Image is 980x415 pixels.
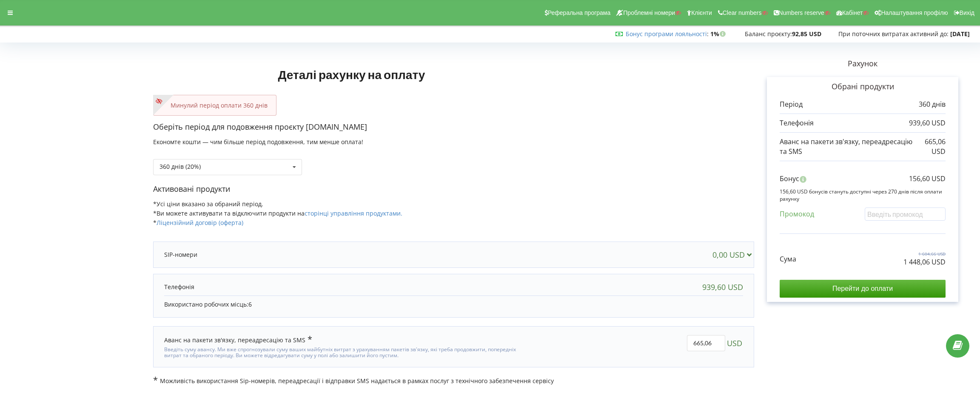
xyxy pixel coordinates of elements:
[903,251,946,257] p: 1 604,66 USD
[153,138,363,146] span: Економте кошти — чим більше період подовження, тим менше оплата!
[623,9,675,16] span: Проблемні номери
[248,300,252,308] span: 6
[792,30,821,38] strong: 92,85 USD
[153,209,402,217] span: *Ви можете активувати та відключити продукти на
[909,118,946,128] p: 939,60 USD
[780,99,803,109] p: Період
[914,137,946,156] p: 665,06 USD
[865,207,946,221] input: Введіть промокод
[780,118,814,128] p: Телефонія
[626,30,707,38] a: Бонус програми лояльності
[153,184,754,195] p: Активовані продукти
[723,9,762,16] span: Clear numbers
[164,283,194,291] p: Телефонія
[164,300,743,309] p: Використано робочих місць:
[153,54,550,95] h1: Деталі рахунку на оплату
[691,9,712,16] span: Клієнти
[548,9,611,16] span: Реферальна програма
[780,280,946,298] input: Перейти до оплати
[779,9,824,16] span: Numbers reserve
[919,99,946,109] p: 360 днів
[780,254,796,264] p: Сума
[153,122,754,133] p: Оберіть період для подовження проєкту [DOMAIN_NAME]
[780,209,814,219] p: Промокод
[164,250,197,259] p: SIP-номери
[960,9,974,16] span: Вихід
[153,200,263,208] span: *Усі ціни вказано за обраний період.
[153,376,754,385] p: Можливість використання Sip-номерів, переадресації і відправки SMS надається в рамках послуг з те...
[702,283,743,291] div: 939,60 USD
[842,9,863,16] span: Кабінет
[754,58,971,69] p: Рахунок
[909,174,946,184] p: 156,60 USD
[780,188,946,202] p: 156,60 USD бонусів стануть доступні через 270 днів після оплати рахунку
[780,81,946,92] p: Обрані продукти
[305,209,402,217] a: сторінці управління продуктами.
[164,335,312,344] div: Аванс на пакети зв'язку, переадресацію та SMS
[626,30,709,38] span: :
[727,335,742,351] span: USD
[780,137,914,156] p: Аванс на пакети зв'язку, переадресацію та SMS
[780,174,799,184] p: Бонус
[903,257,946,267] p: 1 448,06 USD
[712,250,755,259] div: 0,00 USD
[162,101,268,110] p: Минулий період оплати 360 днів
[838,30,949,38] span: При поточних витратах активний до:
[157,219,243,227] a: Ліцензійний договір (оферта)
[164,344,521,359] div: Введіть суму авансу. Ми вже спрогнозували суму ваших майбутніх витрат з урахуванням пакетів зв'яз...
[745,30,792,38] span: Баланс проєкту:
[710,30,728,38] strong: 1%
[160,164,201,170] div: 360 днів (20%)
[950,30,970,38] strong: [DATE]
[881,9,948,16] span: Налаштування профілю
